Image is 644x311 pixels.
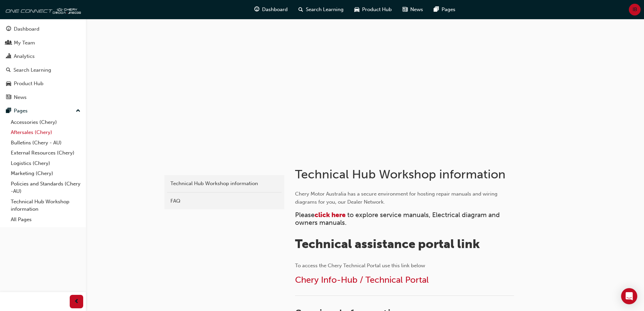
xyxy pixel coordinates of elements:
span: pages-icon [434,5,439,14]
a: guage-iconDashboard [249,3,293,16]
span: News [410,6,423,13]
div: Analytics [14,53,35,60]
div: Dashboard [14,25,39,33]
a: car-iconProduct Hub [349,3,397,16]
span: news-icon [402,5,408,14]
a: News [3,91,83,104]
span: Technical assistance portal link [295,237,480,251]
div: FAQ [170,197,278,205]
span: news-icon [6,95,11,101]
a: Chery Info-Hub / Technical Portal [295,275,429,285]
a: Accessories (Chery) [8,117,83,128]
span: search-icon [298,5,303,14]
span: search-icon [6,67,11,73]
a: Logistics (Chery) [8,158,83,169]
a: Search Learning [3,64,83,76]
a: news-iconNews [397,3,428,16]
a: FAQ [167,195,282,207]
button: DashboardMy TeamAnalyticsSearch LearningProduct HubNews [3,22,83,105]
a: click here [315,211,346,219]
a: pages-iconPages [428,3,461,16]
div: News [14,94,27,101]
h1: Technical Hub Workshop information [295,167,516,182]
span: To access the Chery Technical Portal use this link below [295,263,425,269]
span: Product Hub [362,6,392,13]
a: Technical Hub Workshop information [8,197,83,214]
span: car-icon [354,5,359,14]
span: IB [633,6,637,13]
div: My Team [14,39,35,47]
a: Bulletins (Chery - AU) [8,138,83,148]
span: Search Learning [306,6,344,13]
a: Aftersales (Chery) [8,127,83,138]
a: Product Hub [3,77,83,90]
div: Technical Hub Workshop information [170,180,278,187]
span: pages-icon [6,108,11,114]
button: IB [629,4,641,15]
div: Search Learning [13,66,51,74]
span: to explore service manuals, Electrical diagram and owners manuals. [295,211,502,227]
span: Chery Motor Australia has a secure environment for hosting repair manuals and wiring diagrams for... [295,191,499,205]
a: Analytics [3,50,83,63]
span: people-icon [6,40,11,46]
span: car-icon [6,81,11,87]
div: Product Hub [14,80,43,88]
span: up-icon [76,107,80,115]
img: oneconnect [3,3,81,16]
div: Pages [14,107,28,115]
span: guage-icon [254,5,259,14]
a: My Team [3,37,83,49]
span: Pages [442,6,455,13]
a: Policies and Standards (Chery -AU) [8,179,83,197]
span: guage-icon [6,26,11,32]
div: Open Intercom Messenger [621,288,637,304]
a: Dashboard [3,23,83,35]
a: External Resources (Chery) [8,148,83,158]
button: Pages [3,105,83,117]
span: prev-icon [74,298,79,306]
a: search-iconSearch Learning [293,3,349,16]
span: Dashboard [262,6,288,13]
a: Marketing (Chery) [8,168,83,179]
a: Technical Hub Workshop information [167,178,282,189]
span: Please [295,211,315,219]
a: All Pages [8,214,83,225]
span: chart-icon [6,54,11,60]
